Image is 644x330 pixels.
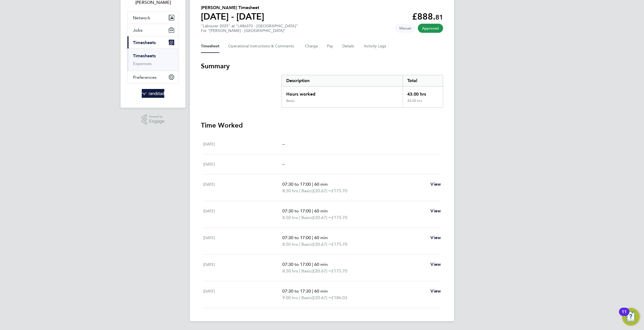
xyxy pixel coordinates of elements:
[203,181,282,194] div: [DATE]
[228,40,296,53] button: Operational Instructions & Comments
[133,61,152,66] a: Expenses
[312,188,331,193] span: (£20.67) =
[435,13,443,21] span: 81
[430,261,441,268] a: View
[133,40,156,45] span: Timesheets
[133,53,156,58] a: Timesheets
[282,215,298,220] span: 8.50 hrs
[201,62,443,71] h3: Summary
[312,268,331,274] span: (£20.67) =
[282,235,311,240] span: 07:30 to 17:00
[430,234,441,241] a: View
[314,208,328,213] span: 60 min
[301,268,312,274] span: Basic
[314,262,328,267] span: 60 min
[282,242,298,247] span: 8.50 hrs
[430,208,441,213] span: View
[282,182,311,187] span: 07:30 to 17:00
[301,294,312,301] span: Basic
[327,40,334,53] button: Pay
[282,295,298,300] span: 9.00 hrs
[127,48,179,71] div: Timesheets
[395,24,416,33] span: This timesheet was manually created.
[127,71,179,83] button: Preferences
[203,161,282,167] div: [DATE]
[403,99,443,107] div: 43.00 hrs
[286,99,294,103] div: Basic
[127,12,179,24] button: Network
[305,40,318,53] button: Charge
[301,214,312,221] span: Basic
[622,308,640,326] button: Open Resource Center, 11 new notifications
[430,181,441,188] a: View
[201,28,298,33] div: For "[PERSON_NAME] - [GEOGRAPHIC_DATA]"
[331,268,347,274] span: £175.70
[203,141,282,147] div: [DATE]
[299,295,300,300] span: |
[331,242,347,247] span: £175.70
[430,288,441,294] a: View
[314,182,328,187] span: 60 min
[312,235,313,240] span: |
[301,241,312,248] span: Basic
[430,182,441,187] span: View
[201,121,443,130] h3: Time Worked
[312,288,313,294] span: |
[312,182,313,187] span: |
[299,188,300,193] span: |
[282,161,285,167] span: –
[312,215,331,220] span: (£20.67) =
[430,262,441,267] span: View
[282,75,443,108] div: Summary
[203,288,282,301] div: [DATE]
[430,288,441,294] span: View
[201,4,264,11] h2: [PERSON_NAME] Timesheet
[282,188,298,193] span: 8.50 hrs
[430,208,441,214] a: View
[282,208,311,213] span: 07:30 to 17:00
[282,141,285,147] span: –
[282,75,403,86] div: Description
[201,24,298,33] div: "Labourer 2025" at "L486370 - [GEOGRAPHIC_DATA]"
[403,86,443,99] div: 43.00 hrs
[127,36,179,48] button: Timesheets
[133,75,157,80] span: Preferences
[133,28,143,33] span: Jobs
[133,15,150,20] span: Network
[430,235,441,240] span: View
[314,288,328,294] span: 60 min
[314,235,328,240] span: 60 min
[301,188,312,194] span: Basic
[331,188,347,193] span: £175.70
[141,114,165,125] a: Powered byEngage
[299,268,300,274] span: |
[282,288,311,294] span: 07:30 to 17:30
[403,75,443,86] div: Total
[331,295,347,300] span: £186.03
[364,40,387,53] button: Activity Logs
[331,215,347,220] span: £175.70
[282,262,311,267] span: 07:30 to 17:00
[299,215,300,220] span: |
[149,119,165,124] span: Engage
[203,208,282,221] div: [DATE]
[412,11,443,22] app-decimal: £888.
[127,24,179,36] button: Jobs
[201,11,264,22] h1: [DATE] - [DATE]
[299,242,300,247] span: |
[312,208,313,213] span: |
[312,242,331,247] span: (£20.67) =
[418,24,443,33] span: This timesheet has been approved.
[149,114,165,119] span: Powered by
[622,312,627,319] div: 11
[312,262,313,267] span: |
[142,89,165,98] img: randstad-logo-retina.png
[312,295,331,300] span: (£20.67) =
[282,268,298,274] span: 8.50 hrs
[203,234,282,248] div: [DATE]
[342,40,355,53] button: Details
[203,261,282,274] div: [DATE]
[127,89,179,98] a: Go to home page
[201,62,443,308] section: Timesheet
[282,86,403,99] div: Hours worked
